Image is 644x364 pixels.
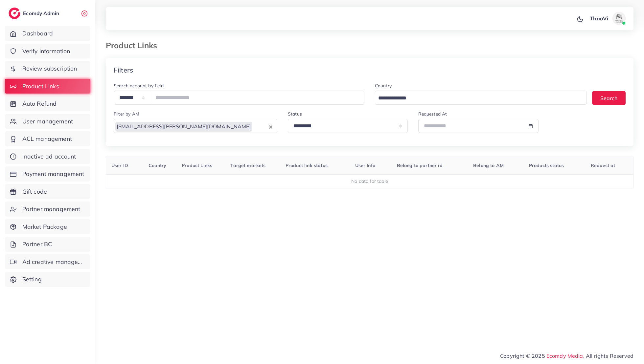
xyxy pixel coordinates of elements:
[182,162,212,168] span: Product Links
[22,275,42,284] span: Setting
[376,93,578,103] input: Search for option
[5,219,90,234] a: Market Package
[106,41,162,50] h3: Product Links
[418,111,447,117] label: Requested At
[5,237,90,252] a: Partner BC
[592,91,626,105] button: Search
[9,8,20,19] img: logo
[111,162,128,168] span: User ID
[114,119,277,133] div: Search for option
[22,240,52,248] span: Partner BC
[22,152,76,161] span: Inactive ad account
[591,162,615,168] span: Request at
[23,10,61,16] h2: Ecomdy Admin
[473,162,504,168] span: Belong to AM
[114,66,133,74] h4: Filters
[375,82,392,89] label: Country
[114,111,139,117] label: Filter by AM
[110,178,630,184] div: No data for table
[500,352,633,360] span: Copyright © 2025
[22,82,59,91] span: Product Links
[5,202,90,217] a: Partner management
[5,79,90,94] a: Product Links
[5,96,90,111] a: Auto Refund
[397,162,443,168] span: Belong to partner id
[355,162,375,168] span: User Info
[230,162,265,168] span: Target markets
[22,99,57,108] span: Auto Refund
[5,272,90,287] a: Setting
[586,12,628,25] a: ThaoViavatar
[22,205,80,213] span: Partner management
[149,162,166,168] span: Country
[5,254,90,269] a: Ad creative management
[612,12,626,25] img: avatar
[22,64,77,73] span: Review subscription
[583,352,633,360] span: , All rights Reserved
[288,111,302,117] label: Status
[5,114,90,129] a: User management
[286,162,328,168] span: Product link status
[22,29,53,38] span: Dashboard
[5,131,90,146] a: ACL management
[114,82,164,89] label: Search account by field
[22,135,72,143] span: ACL management
[5,44,90,59] a: Verify information
[5,184,90,199] a: Gift code
[22,187,47,196] span: Gift code
[269,123,272,130] button: Clear Selected
[590,14,608,22] p: ThaoVi
[529,162,564,168] span: Products status
[22,258,85,266] span: Ad creative management
[115,122,252,132] span: [EMAIL_ADDRESS][PERSON_NAME][DOMAIN_NAME]
[5,166,90,182] a: Payment management
[375,91,587,105] div: Search for option
[22,117,73,126] span: User management
[5,149,90,164] a: Inactive ad account
[22,170,84,178] span: Payment management
[546,353,583,359] a: Ecomdy Media
[5,61,90,76] a: Review subscription
[22,223,67,231] span: Market Package
[253,121,267,132] input: Search for option
[9,8,61,19] a: logoEcomdy Admin
[22,47,70,55] span: Verify information
[5,26,90,41] a: Dashboard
